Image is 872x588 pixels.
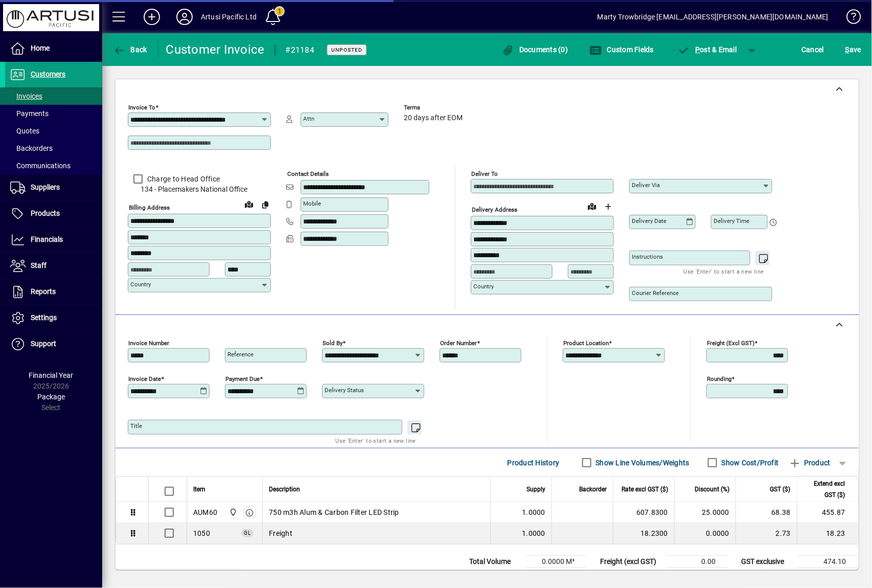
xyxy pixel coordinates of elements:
span: Custom Fields [589,46,654,54]
td: Rounding [595,568,667,580]
a: Backorders [5,140,102,157]
button: Post & Email [673,40,742,59]
td: GST [736,568,797,580]
span: Freight [269,528,292,538]
span: Payments [10,109,49,118]
span: Invoices [10,92,42,100]
span: Financial Year [29,371,74,379]
td: 0.0000 M³ [525,556,587,568]
div: Customer Invoice [166,41,265,58]
span: Quotes [10,127,39,135]
span: Main Warehouse [226,507,238,518]
a: Quotes [5,122,102,140]
a: Products [5,201,102,227]
div: 607.8300 [619,507,668,517]
a: Reports [5,279,102,305]
mat-hint: Use 'Enter' to start a new line [336,435,416,446]
a: Payments [5,105,102,122]
mat-label: Sold by [323,340,342,347]
mat-label: Product location [563,340,609,347]
td: 0.00 [667,568,728,580]
span: GST ($) [770,484,791,495]
mat-label: Reference [227,351,254,358]
td: 18.23 [797,523,858,544]
mat-label: Attn [303,115,314,122]
mat-label: Invoice date [128,375,161,382]
button: Cancel [799,40,827,59]
mat-hint: Use 'Enter' to start a new line [684,265,764,277]
mat-label: Country [473,283,494,290]
td: 455.87 [797,502,858,523]
td: 2.73 [736,523,797,544]
span: 1.0000 [522,528,546,538]
td: 0.00 [667,556,728,568]
button: Choose address [600,198,616,215]
td: 0.0000 Kg [525,568,587,580]
button: Product History [503,454,564,472]
span: Package [37,393,65,401]
mat-label: Invoice number [128,340,169,347]
span: Supply [526,484,545,495]
mat-label: Invoice To [128,104,155,111]
mat-label: Payment due [225,375,260,382]
span: Product [789,455,831,471]
div: Marty Trowbridge [EMAIL_ADDRESS][PERSON_NAME][DOMAIN_NAME] [598,9,829,25]
td: 474.10 [797,556,859,568]
a: Support [5,331,102,357]
td: Total Weight [464,568,525,580]
div: 18.2300 [619,528,668,538]
span: Products [31,209,60,217]
a: Suppliers [5,175,102,200]
button: Product [784,454,836,472]
span: Cancel [802,41,824,58]
a: Home [5,36,102,61]
span: Back [113,46,147,54]
td: GST exclusive [736,556,797,568]
span: S [845,46,850,54]
span: Discount (%) [695,484,729,495]
div: #21184 [286,42,315,58]
span: Rate excl GST ($) [622,484,668,495]
a: Staff [5,253,102,279]
button: Back [110,40,150,59]
label: Charge to Head Office [145,174,220,184]
mat-label: Country [130,281,151,288]
mat-label: Deliver via [632,182,660,189]
button: Save [843,40,864,59]
td: 0.0000 [674,523,736,544]
span: Backorders [10,144,53,152]
mat-label: Order number [440,340,477,347]
span: Extend excl GST ($) [804,478,845,501]
mat-label: Deliver To [471,170,498,177]
mat-label: Courier Reference [632,289,679,297]
a: Invoices [5,87,102,105]
span: Settings [31,313,57,322]
span: 1.0000 [522,507,546,517]
span: GL [244,530,251,536]
mat-label: Delivery date [632,217,667,224]
button: Add [135,8,168,26]
span: Item [193,484,205,495]
span: 20 days after EOM [404,114,463,122]
mat-label: Rounding [707,375,731,382]
a: Communications [5,157,102,174]
span: Staff [31,261,47,269]
span: Unposted [331,47,362,53]
div: Artusi Pacific Ltd [201,9,257,25]
mat-label: Delivery status [325,387,364,394]
a: Financials [5,227,102,253]
span: Product History [508,455,560,471]
span: P [696,46,700,54]
label: Show Line Volumes/Weights [594,458,690,468]
mat-label: Title [130,422,142,429]
app-page-header-button: Back [102,40,158,59]
button: Custom Fields [587,40,656,59]
span: Terms [404,104,465,111]
span: Freight Outwards [193,528,210,538]
button: Documents (0) [499,40,571,59]
mat-label: Instructions [632,253,663,260]
label: Show Cost/Profit [720,458,779,468]
span: 134 - Placemakers National Office [128,184,271,195]
div: AUM60 [193,507,217,517]
span: Home [31,44,50,52]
